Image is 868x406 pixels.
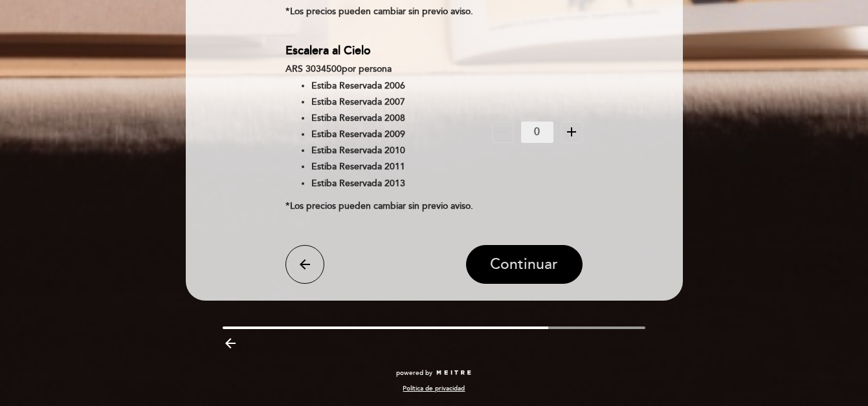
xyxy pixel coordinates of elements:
li: Estiba Reservada 2013 [311,175,482,191]
li: Estiba Reservada 2011 [311,158,482,175]
strong: *Los precios pueden cambiar sin previo aviso. [285,6,473,17]
div: ARS 3034500 [285,61,482,77]
a: powered by [396,369,473,378]
button: arrow_back [285,245,324,284]
button: Continuar [466,245,583,284]
li: Estiba Reservada 2009 [311,126,482,142]
i: arrow_backward [223,336,238,351]
span: Continuar [490,255,558,273]
li: Estiba Reservada 2010 [311,142,482,158]
i: arrow_back [297,257,313,272]
i: remove [495,124,510,140]
strong: *Los precios pueden cambiar sin previo aviso. [285,200,473,211]
li: Estiba Reservada 2007 [311,94,482,110]
li: Estiba Reservada 2006 [311,78,482,94]
a: Política de privacidad [403,384,465,393]
li: Estiba Reservada 2008 [311,110,482,126]
span: powered by [396,369,432,378]
div: Escalera al Cielo [285,40,482,61]
i: add [564,124,579,140]
img: MEITRE [436,370,473,376]
span: por persona [342,63,392,74]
